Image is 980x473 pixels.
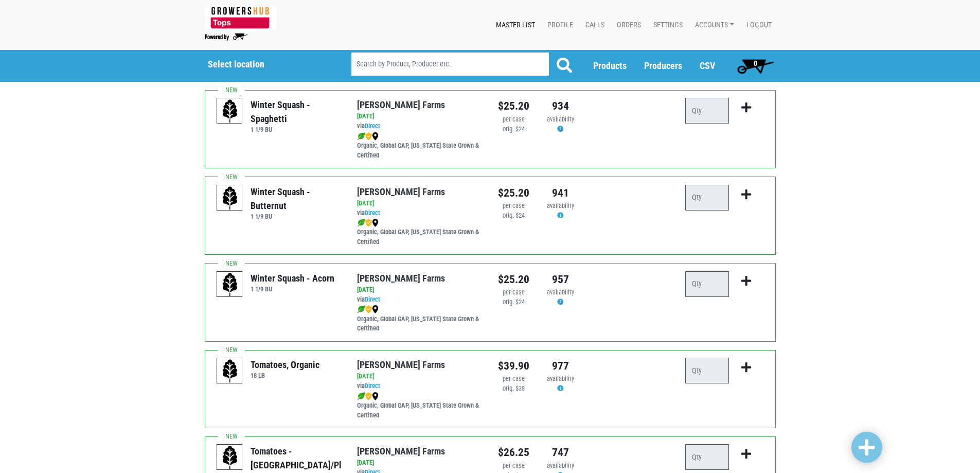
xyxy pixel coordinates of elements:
[251,358,319,372] div: Tomatoes, Organic
[357,359,445,370] a: [PERSON_NAME] Farms
[372,392,379,400] img: map_marker-0e94453035b3232a4d21701695807de9.png
[498,384,529,394] div: orig. $38
[685,98,729,124] input: Qty
[365,219,372,227] img: safety-e55c860ca8c00a9c171001a62a92dabd.png
[251,98,342,126] div: Winter Squash - Spaghetti
[644,60,682,71] a: Producers
[498,271,529,288] div: $25.20
[645,15,687,35] a: Settings
[357,131,482,161] div: Organic, Global GAP, [US_STATE] State Grown & Certified
[365,132,372,141] img: safety-e55c860ca8c00a9c171001a62a92dabd.png
[217,185,243,211] img: placeholder-variety-43d6402dacf2d531de610a020419775a.svg
[357,132,365,141] img: leaf-e5c59151409436ccce96b2ca1b28e03c.png
[251,372,319,379] h6: 18 LB
[498,358,529,374] div: $39.90
[498,297,529,307] div: orig. $24
[545,98,576,114] div: 934
[545,185,576,201] div: 941
[738,15,776,35] a: Logout
[593,60,627,71] a: Products
[365,392,372,400] img: safety-e55c860ca8c00a9c171001a62a92dabd.png
[498,125,529,134] div: orig. $24
[488,15,539,35] a: Master List
[547,115,574,123] span: availability
[498,185,529,201] div: $25.20
[372,132,379,141] img: map_marker-0e94453035b3232a4d21701695807de9.png
[357,218,482,247] div: Organic, Global GAP, [US_STATE] State Grown & Certified
[498,461,529,471] div: per case
[754,59,757,67] span: 0
[251,271,334,285] div: Winter Squash - Acorn
[498,374,529,384] div: per case
[685,185,729,211] input: Qty
[365,295,380,303] a: Direct
[498,444,529,461] div: $26.25
[217,445,243,470] img: placeholder-variety-43d6402dacf2d531de610a020419775a.svg
[357,458,482,468] div: [DATE]
[365,209,380,217] a: Direct
[251,126,342,133] h6: 1 1/9 BU
[208,59,325,70] h5: Select location
[685,358,729,383] input: Qty
[539,15,577,35] a: Profile
[685,271,729,297] input: Qty
[498,201,529,211] div: per case
[498,115,529,125] div: per case
[357,112,482,121] div: [DATE]
[357,392,365,400] img: leaf-e5c59151409436ccce96b2ca1b28e03c.png
[251,213,342,220] h6: 1 1/9 BU
[251,185,342,213] div: Winter Squash - Butternut
[217,98,243,124] img: placeholder-variety-43d6402dacf2d531de610a020419775a.svg
[577,15,609,35] a: Calls
[357,273,445,284] a: [PERSON_NAME] Farms
[365,305,372,313] img: safety-e55c860ca8c00a9c171001a62a92dabd.png
[351,52,549,76] input: Search by Product, Producer etc.
[357,219,365,227] img: leaf-e5c59151409436ccce96b2ca1b28e03c.png
[685,444,729,470] input: Qty
[372,219,379,227] img: map_marker-0e94453035b3232a4d21701695807de9.png
[357,99,445,110] a: [PERSON_NAME] Farms
[372,305,379,313] img: map_marker-0e94453035b3232a4d21701695807de9.png
[547,202,574,209] span: availability
[357,391,482,421] div: Organic, Global GAP, [US_STATE] State Grown & Certified
[700,60,715,71] a: CSV
[217,272,243,297] img: placeholder-variety-43d6402dacf2d531de610a020419775a.svg
[357,186,445,197] a: [PERSON_NAME] Farms
[545,444,576,461] div: 747
[365,382,380,390] a: Direct
[498,288,529,297] div: per case
[357,305,482,334] div: Organic, Global GAP, [US_STATE] State Grown & Certified
[357,121,482,131] div: via
[357,199,482,208] div: [DATE]
[205,7,276,29] img: 279edf242af8f9d49a69d9d2afa010fb.png
[545,271,576,288] div: 957
[547,288,574,296] span: availability
[251,285,334,293] h6: 1 1/9 BU
[547,375,574,382] span: availability
[357,208,482,218] div: via
[357,372,482,381] div: [DATE]
[687,15,738,35] a: Accounts
[357,446,445,457] a: [PERSON_NAME] Farms
[357,305,365,313] img: leaf-e5c59151409436ccce96b2ca1b28e03c.png
[547,462,574,469] span: availability
[609,15,645,35] a: Orders
[498,211,529,221] div: orig. $24
[217,358,243,384] img: placeholder-variety-43d6402dacf2d531de610a020419775a.svg
[357,295,482,305] div: via
[498,98,529,114] div: $25.20
[733,56,778,76] a: 0
[365,122,380,130] a: Direct
[545,358,576,374] div: 977
[357,381,482,391] div: via
[205,33,247,41] img: Powered by Big Wheelbarrow
[357,285,482,295] div: [DATE]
